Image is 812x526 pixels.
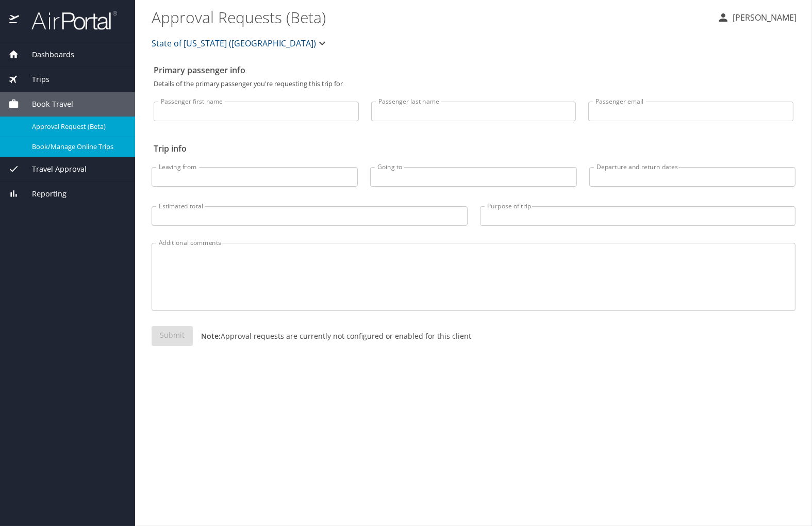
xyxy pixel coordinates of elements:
span: Travel Approval [19,163,87,175]
span: Approval Request (Beta) [32,122,123,131]
strong: Note: [201,331,221,341]
span: Dashboards [19,49,74,60]
button: State of [US_STATE] ([GEOGRAPHIC_DATA]) [147,33,333,54]
img: icon-airportal.png [9,10,20,30]
span: Book/Manage Online Trips [32,142,123,152]
span: State of [US_STATE] ([GEOGRAPHIC_DATA]) [152,36,316,51]
p: Approval requests are currently not configured or enabled for this client [193,331,471,341]
button: [PERSON_NAME] [713,8,801,27]
h1: Approval Requests (Beta) [152,1,709,33]
span: Trips [19,74,49,85]
h2: Trip info [154,140,793,157]
h2: Primary passenger info [154,62,793,78]
p: [PERSON_NAME] [730,11,797,24]
p: Details of the primary passenger you're requesting this trip for [154,80,793,87]
span: Book Travel [19,98,73,110]
img: airportal-logo.png [20,10,117,30]
span: Reporting [19,188,67,200]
